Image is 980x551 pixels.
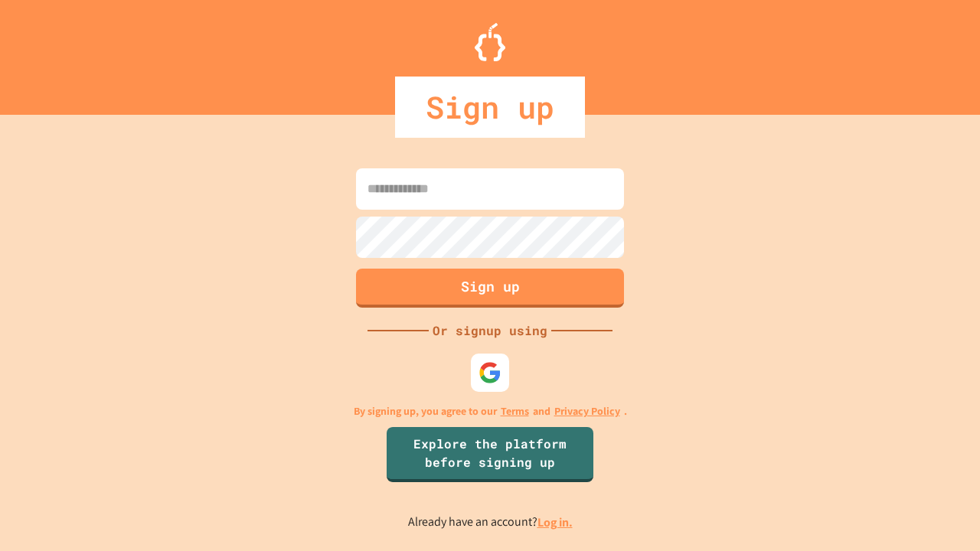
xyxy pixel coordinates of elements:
[501,403,529,419] a: Terms
[356,269,624,308] button: Sign up
[479,361,501,384] img: google-icon.svg
[429,321,551,340] div: Or signup using
[408,513,573,532] p: Already have an account?
[554,403,620,419] a: Privacy Policy
[537,514,573,530] a: Log in.
[387,427,593,482] a: Explore the platform before signing up
[354,403,627,419] p: By signing up, you agree to our and .
[475,23,505,61] img: Logo.svg
[395,77,585,138] div: Sign up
